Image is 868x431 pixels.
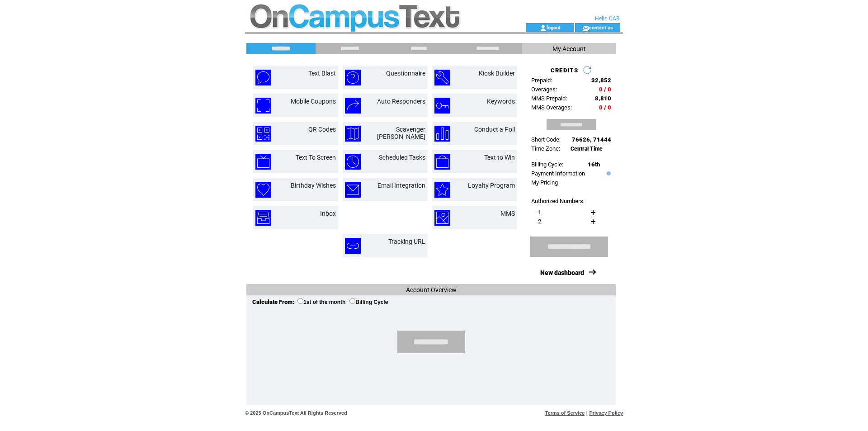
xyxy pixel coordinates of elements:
[545,410,585,416] a: Terms of Service
[531,86,557,93] span: Overages:
[531,77,552,84] span: Prepaid:
[531,95,567,102] span: MMS Prepaid:
[345,126,361,142] img: scavenger-hunt.png
[379,154,425,161] a: Scheduled Tasks
[345,70,361,85] img: questionnaire.png
[468,182,515,189] a: Loyalty Program
[245,410,347,416] span: © 2025 OnCampusText All Rights Reserved
[582,24,589,32] img: contact_us_icon.gif
[296,154,336,161] a: Text To Screen
[297,298,303,304] input: 1st of the month
[291,182,336,189] a: Birthday Wishes
[531,179,558,186] a: My Pricing
[345,98,361,114] img: auto-responders.png
[474,126,515,133] a: Conduct a Poll
[604,171,611,175] img: help.gif
[531,136,561,143] span: Short Code:
[595,15,619,22] span: Hello CAB
[434,182,450,198] img: loyalty-program.png
[588,161,600,168] span: 16th
[599,86,611,93] span: 0 / 0
[255,98,271,114] img: mobile-coupons.png
[255,126,271,142] img: qr-codes.png
[308,126,336,133] a: QR Codes
[349,299,388,305] label: Billing Cycle
[377,126,425,140] a: Scavenger [PERSON_NAME]
[377,182,425,189] a: Email Integration
[540,269,584,276] a: New dashboard
[531,161,563,168] span: Billing Cycle:
[291,98,336,105] a: Mobile Coupons
[572,136,611,143] span: 76626, 71444
[571,146,603,152] span: Central Time
[540,24,547,32] img: account_icon.gif
[547,24,561,30] a: logout
[531,198,585,204] span: Authorized Numbers:
[551,67,578,74] span: CREDITS
[531,145,560,152] span: Time Zone:
[255,182,271,198] img: birthday-wishes.png
[255,154,271,170] img: text-to-screen.png
[308,70,336,77] a: Text Blast
[255,210,271,226] img: inbox.png
[255,70,271,85] img: text-blast.png
[406,286,457,294] span: Account Overview
[345,154,361,170] img: scheduled-tasks.png
[434,210,450,226] img: mms.png
[484,154,515,161] a: Text to Win
[434,154,450,170] img: text-to-win.png
[487,98,515,105] a: Keywords
[538,218,542,225] span: 2.
[589,24,613,30] a: contact us
[552,45,586,52] span: My Account
[589,410,623,416] a: Privacy Policy
[349,298,355,304] input: Billing Cycle
[538,209,542,216] span: 1.
[345,182,361,198] img: email-integration.png
[434,126,450,142] img: conduct-a-poll.png
[434,98,450,114] img: keywords.png
[377,98,425,105] a: Auto Responders
[599,104,611,111] span: 0 / 0
[479,70,515,77] a: Kiosk Builder
[297,299,345,305] label: 1st of the month
[434,70,450,85] img: kiosk-builder.png
[345,238,361,254] img: tracking-url.png
[531,104,572,111] span: MMS Overages:
[320,210,336,217] a: Inbox
[500,210,515,217] a: MMS
[531,170,585,177] a: Payment Information
[386,70,425,77] a: Questionnaire
[595,95,611,102] span: 8,810
[591,77,611,84] span: 32,852
[252,298,294,305] span: Calculate From:
[586,410,588,416] span: |
[388,238,425,245] a: Tracking URL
